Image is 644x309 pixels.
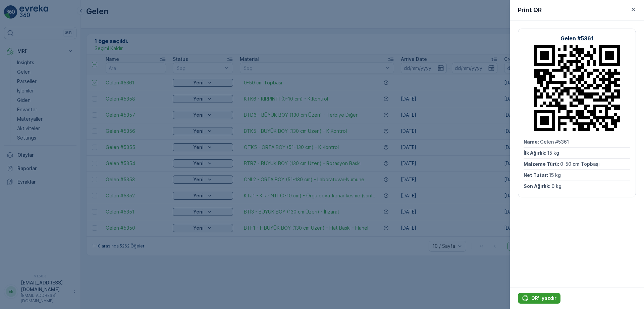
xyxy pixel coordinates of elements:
p: Print QR [518,5,542,15]
span: 15 kg [547,150,559,156]
span: Malzeme Türü : [524,161,560,167]
span: 0-50 cm Topbaşı [560,161,600,167]
span: Name : [524,139,540,145]
span: Son Ağırlık : [524,183,551,189]
p: QR'ı yazdır [531,295,556,302]
span: Net Tutar : [524,172,549,178]
p: Gelen #5361 [560,34,593,42]
button: QR'ı yazdır [518,293,560,304]
span: İlk Ağırlık : [524,150,547,156]
span: 15 kg [549,172,561,178]
span: Gelen #5361 [540,139,569,145]
span: 0 kg [551,183,561,189]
